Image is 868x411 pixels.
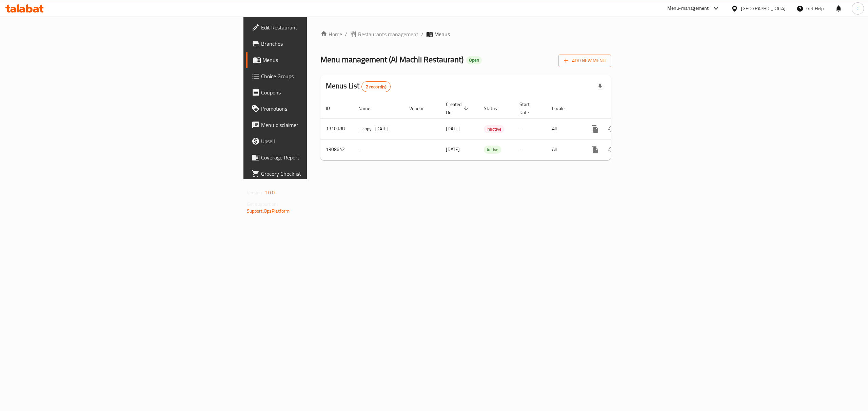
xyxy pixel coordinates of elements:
[264,188,275,197] span: 1.0.0
[446,145,460,154] span: [DATE]
[261,137,383,145] span: Upsell
[246,133,389,149] a: Upsell
[361,81,391,92] div: Total records count
[247,207,290,215] a: Support.OpsPlatform
[326,81,391,92] h2: Menus List
[246,101,389,117] a: Promotions
[246,117,389,133] a: Menu disclaimer
[261,72,383,80] span: Choice Groups
[246,166,389,182] a: Grocery Checklist
[320,30,611,38] nav: breadcrumb
[519,100,538,116] span: Start Date
[581,98,657,119] th: Actions
[261,88,383,96] span: Coupons
[514,139,547,160] td: -
[667,4,709,13] div: Menu-management
[484,125,504,133] span: Inactive
[547,118,581,139] td: All
[466,57,482,63] span: Open
[409,104,432,112] span: Vendor
[246,84,389,101] a: Coupons
[261,153,383,161] span: Coverage Report
[446,100,470,116] span: Created On
[246,19,389,36] a: Edit Restaurant
[558,55,611,67] button: Add New Menu
[603,142,619,158] button: Change Status
[592,79,608,95] div: Export file
[246,36,389,52] a: Branches
[247,200,278,209] span: Get support on:
[326,104,339,112] span: ID
[564,57,606,65] span: Add New Menu
[587,121,603,137] button: more
[261,170,383,178] span: Grocery Checklist
[421,30,423,38] li: /
[246,149,389,166] a: Coverage Report
[446,124,460,133] span: [DATE]
[247,188,263,197] span: Version:
[246,52,389,68] a: Menus
[362,84,391,90] span: 2 record(s)
[603,121,619,137] button: Change Status
[246,68,389,84] a: Choice Groups
[552,104,573,112] span: Locale
[741,5,786,12] div: [GEOGRAPHIC_DATA]
[587,142,603,158] button: more
[484,146,501,154] span: Active
[466,56,482,64] div: Open
[358,104,379,112] span: Name
[320,98,657,160] table: enhanced table
[434,30,450,38] span: Menus
[856,5,859,12] span: C
[261,105,383,113] span: Promotions
[547,139,581,160] td: All
[261,23,383,31] span: Edit Restaurant
[484,146,501,154] div: Active
[320,52,463,67] span: Menu management ( Al Machli Restaurant )
[261,40,383,48] span: Branches
[514,118,547,139] td: -
[261,121,383,129] span: Menu disclaimer
[262,56,383,64] span: Menus
[484,104,506,112] span: Status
